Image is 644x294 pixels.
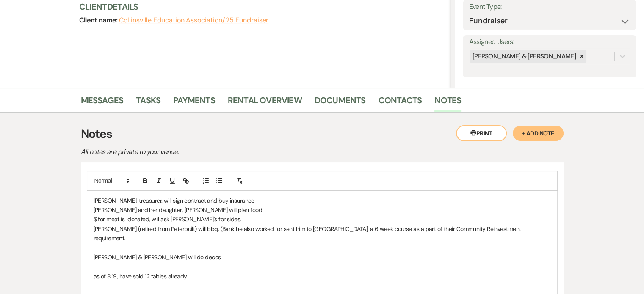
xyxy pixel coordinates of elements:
[81,146,377,157] p: All notes are private to your venue.
[79,1,442,13] h3: Client Details
[379,93,422,112] a: Contacts
[94,196,551,205] p: [PERSON_NAME], treasurer. will sign contract and buy insurance
[94,253,551,262] p: [PERSON_NAME] & [PERSON_NAME] will do decos
[81,93,124,112] a: Messages
[470,50,577,63] div: [PERSON_NAME] & [PERSON_NAME]
[228,93,302,112] a: Rental Overview
[469,1,630,13] label: Event Type:
[94,205,551,214] p: [PERSON_NAME] and her daughter, [PERSON_NAME] will plan food
[79,16,119,25] span: Client name:
[469,36,630,48] label: Assigned Users:
[94,224,551,243] p: [PERSON_NAME] (retired from Peterbuilt) will bbq. (Bank he also worked for sent him to [GEOGRAPHI...
[81,125,564,143] h3: Notes
[136,93,160,112] a: Tasks
[119,17,268,24] button: Collinsville Education Association/'25 Fundraiser
[513,126,564,141] button: + Add Note
[94,214,551,224] p: $ for meat is donated, will ask [PERSON_NAME]'s for sides.
[434,93,461,112] a: Notes
[315,93,366,112] a: Documents
[456,125,507,141] button: Print
[94,272,551,281] p: as of 8.19, have sold 12 tables already
[173,93,215,112] a: Payments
